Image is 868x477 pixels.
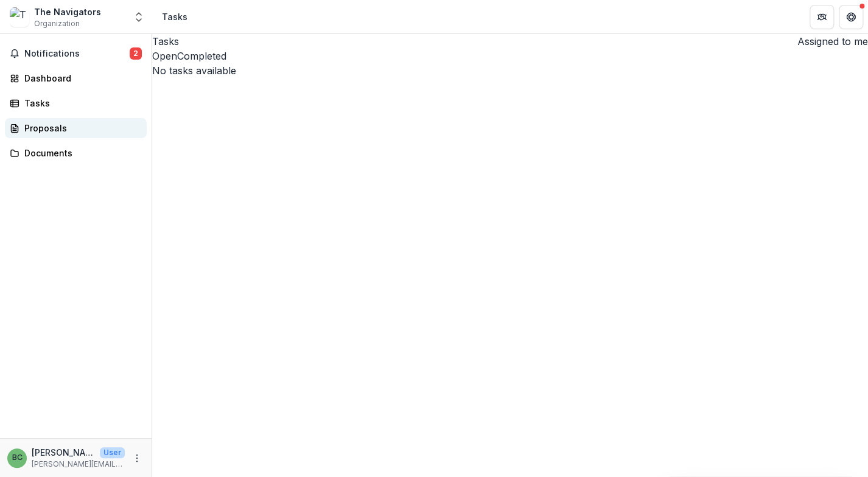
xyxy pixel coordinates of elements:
span: Organization [34,18,80,29]
h2: Tasks [152,34,179,49]
p: [PERSON_NAME][EMAIL_ADDRESS][PERSON_NAME][DOMAIN_NAME] [32,459,125,470]
img: The Navigators [10,7,29,27]
a: Dashboard [5,68,147,88]
p: No tasks available [152,63,868,78]
div: Proposals [24,122,137,134]
span: 2 [130,47,142,60]
a: Documents [5,143,147,163]
div: Brad Cummins [12,454,23,462]
nav: breadcrumb [157,8,192,26]
div: Tasks [24,97,137,110]
div: Documents [24,147,137,159]
button: Assigned to me [793,34,868,49]
button: Completed [177,49,226,63]
div: The Navigators [34,5,101,18]
p: User [100,447,125,458]
button: Notifications2 [5,44,147,63]
button: Get Help [839,5,863,29]
a: Proposals [5,118,147,138]
div: Dashboard [24,72,137,85]
p: [PERSON_NAME] [32,446,95,459]
button: More [130,451,144,465]
a: Tasks [5,93,147,113]
div: Tasks [162,10,187,23]
button: Partners [810,5,834,29]
button: Open entity switcher [130,5,147,29]
button: Open [152,49,177,63]
span: Notifications [24,49,130,59]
